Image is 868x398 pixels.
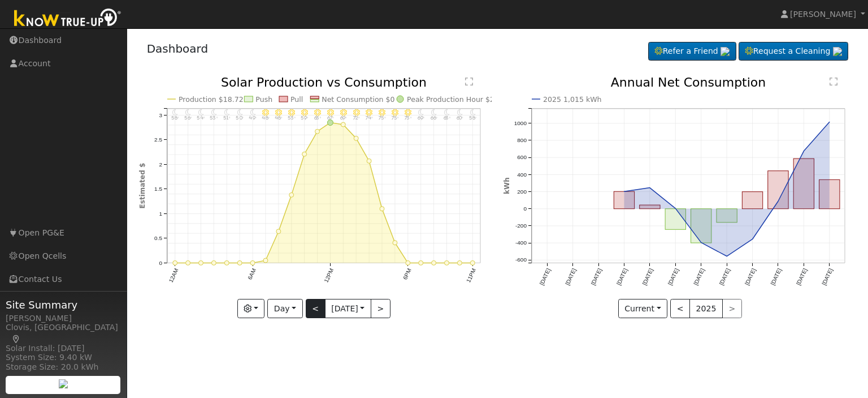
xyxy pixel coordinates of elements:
p: 54° [196,116,206,120]
a: Request a Cleaning [739,42,848,61]
rect: onclick="" [717,209,737,222]
text: 2025 1,015 kWh [543,95,602,104]
rect: onclick="" [768,171,788,209]
circle: onclick="" [185,261,190,266]
i: 12AM - Clear [172,109,178,116]
text: Solar Production vs Consumption [221,75,427,89]
p: 63° [312,116,323,120]
text: [DATE] [590,267,603,286]
img: retrieve [721,47,730,56]
text: 11PM [465,268,477,284]
p: 69° [415,116,426,120]
text: 1.5 [154,186,162,192]
i: 1PM - Clear [340,109,346,116]
rect: onclick="" [691,209,711,243]
i: 7PM - Clear [418,109,424,116]
text: 0 [523,206,527,212]
p: 75° [377,116,388,120]
div: System Size: 9.40 kW [6,352,121,363]
i: 6PM - Clear [405,109,411,116]
i: 9PM - Clear [444,109,450,116]
circle: onclick="" [419,261,423,266]
circle: onclick="" [406,261,410,266]
text: [DATE] [693,267,706,286]
text: Net Consumption $0 [322,95,394,104]
i: 6AM - Clear [250,109,255,116]
circle: onclick="" [802,149,806,153]
text: 400 [517,172,527,178]
img: Know True-Up [8,6,127,32]
text: 1000 [514,120,527,126]
div: Storage Size: 20.0 kWh [6,361,121,373]
circle: onclick="" [648,186,652,190]
circle: onclick="" [211,261,216,266]
text: Estimated $ [138,163,146,209]
text: Push [255,95,272,104]
i: 10PM - Clear [457,109,463,116]
circle: onclick="" [224,261,229,266]
button: < [670,299,690,318]
p: 51° [222,116,232,120]
button: < [306,299,325,318]
rect: onclick="" [743,192,763,209]
span: Site Summary [6,297,121,313]
p: 74° [364,116,375,120]
rect: onclick="" [819,180,840,209]
a: Map [11,335,21,344]
p: 75° [390,116,401,120]
i: 10AM - Clear [301,109,308,116]
circle: onclick="" [315,129,319,134]
button: > [371,299,390,318]
text:  [830,77,837,86]
circle: onclick="" [431,261,436,266]
p: 53° [286,116,297,120]
text: -400 [515,240,527,246]
circle: onclick="" [470,261,475,266]
p: 63° [441,116,452,120]
circle: onclick="" [302,152,306,156]
button: [DATE] [325,299,371,318]
circle: onclick="" [699,241,704,245]
button: 2025 [689,299,723,318]
text: [DATE] [770,267,783,286]
p: 50° [235,116,245,120]
text: [DATE] [615,267,628,286]
i: 2AM - Clear [198,109,204,116]
text: 0.5 [154,235,162,241]
text: 3 [159,112,162,118]
i: 3PM - Clear [366,109,372,116]
text: 6AM [246,268,257,281]
p: 69° [338,116,349,120]
i: 7AM - Clear [262,109,269,116]
div: [PERSON_NAME] [6,313,121,324]
circle: onclick="" [172,261,177,266]
p: 60° [454,116,465,120]
i: 5PM - Clear [392,109,398,116]
text: Pull [290,95,303,104]
circle: onclick="" [457,261,462,266]
text: 2.5 [154,136,162,143]
text: Production $18.72 [179,95,244,104]
rect: onclick="" [614,192,634,209]
text: [DATE] [667,267,680,286]
p: 49° [248,116,258,120]
a: Dashboard [147,42,209,55]
text: 6PM [402,268,413,281]
i: 1AM - Clear [185,109,191,116]
text: 2 [159,161,162,168]
i: 11AM - Clear [314,109,321,116]
p: 53° [209,116,219,120]
p: 73° [402,116,413,120]
circle: onclick="" [393,241,397,245]
span: [PERSON_NAME] [790,10,856,19]
text: [DATE] [641,267,654,286]
text: 12AM [167,268,179,284]
i: 8PM - Clear [431,109,437,116]
text: [DATE] [795,267,808,286]
i: 2PM - Clear [353,109,359,116]
circle: onclick="" [327,120,333,126]
i: 12PM - Clear [327,109,334,116]
text: Annual Net Consumption [611,75,766,89]
rect: onclick="" [665,209,685,230]
circle: onclick="" [198,261,203,266]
